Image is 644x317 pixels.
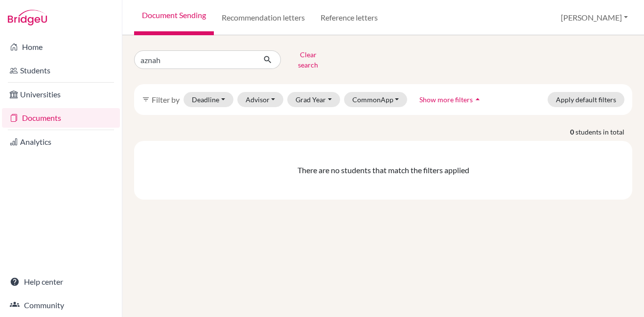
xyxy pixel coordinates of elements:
[2,108,120,128] a: Documents
[2,295,120,315] a: Community
[575,127,632,137] span: students in total
[344,92,408,107] button: CommonApp
[138,164,628,176] div: There are no students that match the filters applied
[287,92,340,107] button: Grad Year
[142,95,150,103] i: filter_list
[134,50,255,69] input: Find student by name...
[556,8,632,27] button: [PERSON_NAME]
[548,92,624,107] button: Apply default filters
[2,272,120,292] a: Help center
[2,132,120,152] a: Analytics
[2,61,120,80] a: Students
[473,94,483,104] i: arrow_drop_up
[152,95,180,104] span: Filter by
[570,127,575,137] strong: 0
[184,92,233,107] button: Deadline
[2,85,120,104] a: Universities
[419,95,473,104] span: Show more filters
[8,10,47,25] img: Bridge-U
[411,92,491,107] button: Show more filtersarrow_drop_up
[237,92,284,107] button: Advisor
[281,47,335,72] button: Clear search
[2,37,120,57] a: Home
